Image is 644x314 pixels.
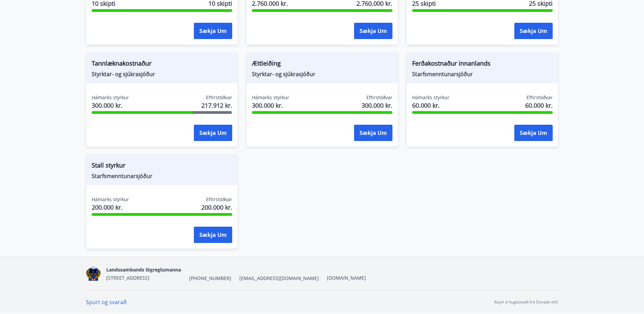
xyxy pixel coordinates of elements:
p: Keyrt á hugbúnaði frá Dorado ehf. [494,299,558,305]
button: Sækja um [194,125,232,141]
img: 1cqKbADZNYZ4wXUG0EC2JmCwhQh0Y6EN22Kw4FTY.png [86,266,101,281]
button: Sækja um [194,227,232,243]
span: Starfsmenntunarsjóður [92,172,232,180]
button: Sækja um [194,23,232,39]
a: Spurt og svarað [86,298,127,306]
a: [DOMAIN_NAME] [327,275,366,281]
span: Starfsmenntunarsjóður [412,70,553,78]
span: 200.000 kr. [201,203,232,212]
button: Sækja um [514,125,553,141]
span: 300.000 kr. [252,101,289,110]
span: Styrktar- og sjúkrasjóður [252,70,392,78]
span: Hámarks styrkur [92,94,129,101]
span: 300.000 kr. [92,101,129,110]
span: Stall styrkur [92,161,232,172]
span: Tannlæknakostnaður [92,59,232,70]
button: Sækja um [354,125,392,141]
span: 200.000 kr. [92,203,129,212]
span: 60.000 kr. [525,101,553,110]
span: Hámarks styrkur [92,196,129,203]
span: Landssambands lögreglumanna [106,266,181,273]
span: [STREET_ADDRESS] [106,275,149,281]
button: Sækja um [514,23,553,39]
button: Sækja um [354,23,392,39]
span: 217.912 kr. [201,101,232,110]
span: Hámarks styrkur [412,94,449,101]
span: [PHONE_NUMBER] [189,275,231,282]
span: Hámarks styrkur [252,94,289,101]
span: Styrktar- og sjúkrasjóður [92,70,232,78]
span: [EMAIL_ADDRESS][DOMAIN_NAME] [239,275,319,282]
span: Ættleiðing [252,59,392,70]
span: Eftirstöðvar [206,196,232,203]
span: Ferðakostnaður innanlands [412,59,553,70]
span: 60.000 kr. [412,101,449,110]
span: Eftirstöðvar [527,94,553,101]
span: Eftirstöðvar [366,94,392,101]
span: 300.000 kr. [362,101,392,110]
span: Eftirstöðvar [206,94,232,101]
